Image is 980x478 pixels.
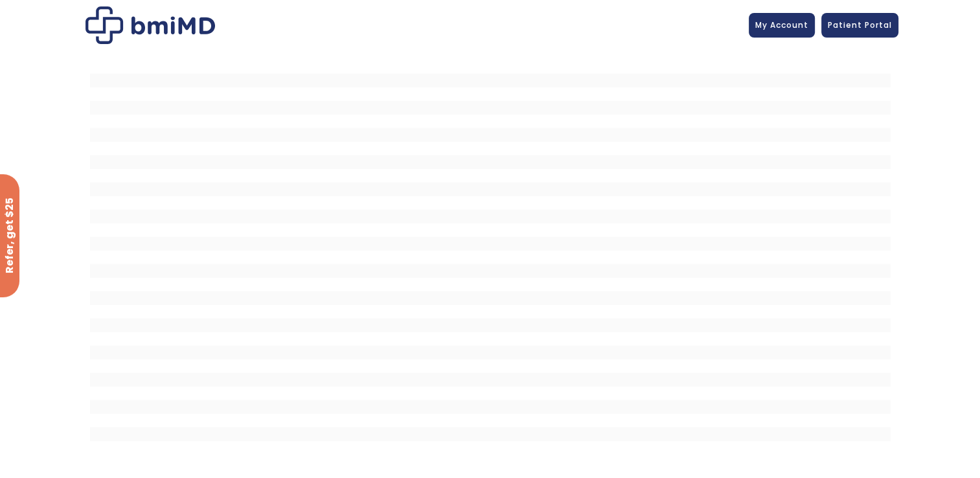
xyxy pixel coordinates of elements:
[821,13,898,38] a: Patient Portal
[828,19,892,30] span: Patient Portal
[755,19,808,30] span: My Account
[85,6,215,44] img: Patient Messaging Portal
[749,13,815,38] a: My Account
[90,60,891,449] iframe: MDI Patient Messaging Portal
